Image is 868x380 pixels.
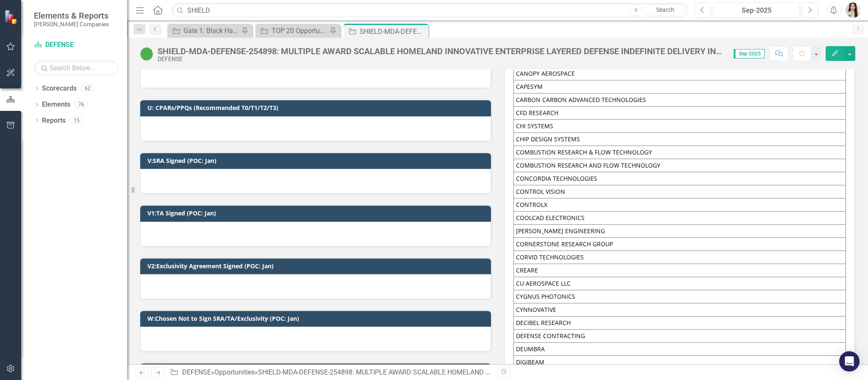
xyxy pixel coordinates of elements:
td: CANOPY AEROSPACE [513,67,846,80]
img: ClearPoint Strategy [4,10,19,25]
td: CHIP DESIGN SYSTEMS [513,132,846,146]
div: Gate 1: Black Hat Schedule Report [183,25,239,36]
h3: V2:Exclusivity Agreement Signed (POC: Jan) [147,263,487,269]
a: Opportunities [214,368,255,376]
a: Scorecards [42,84,77,94]
button: Sep-2025 [713,3,800,18]
span: Elements & Reports [34,11,109,21]
a: Elements [42,100,70,110]
td: CYNNOVATIVE [513,303,846,316]
td: CHI SYSTEMS [513,119,846,132]
h3: W:Chosen Not to Sign SRA/TA/Exclusivity (POC: Jan) [147,315,487,322]
td: COMBUSTION RESEARCH AND FLOW TECHNOLOGY [513,159,846,172]
td: CORNERSTONE RESEARCH GROUP [513,237,846,251]
a: DEFENSE [182,368,211,376]
div: SHIELD-MDA-DEFENSE-254898: MULTIPLE AWARD SCALABLE HOMELAND INNOVATIVE ENTERPRISE LAYERED DEFENSE... [158,47,725,56]
td: CREARE [513,264,846,277]
div: » » [170,368,491,377]
td: CONCORDIA TECHNOLOGIES [513,172,846,185]
td: COMBUSTION RESEARCH & FLOW TECHNOLOGY [513,146,846,159]
small: [PERSON_NAME] Companies [34,21,109,28]
div: Sep-2025 [716,6,797,16]
input: Search ClearPoint... [172,3,688,18]
td: DEFENSE CONTRACTING [513,329,846,342]
td: [PERSON_NAME] ENGINEERING [513,224,846,237]
td: COOLCAD ELECTRONICS [513,211,846,224]
div: 76 [75,101,88,108]
td: CYGNUS PHOTONICS [513,290,846,303]
img: Active [140,47,153,61]
h3: U: CPARs/PPQs (Recommended T0/T1/T2/T3) [147,105,487,111]
div: SHIELD-MDA-DEFENSE-254898: MULTIPLE AWARD SCALABLE HOMELAND INNOVATIVE ENTERPRISE LAYERED DEFENSE... [360,26,426,37]
td: DEUMBRA [513,342,846,355]
td: CONTROLX [513,198,846,211]
div: Open Intercom Messenger [839,351,860,372]
a: Gate 1: Black Hat Schedule Report [169,25,239,36]
td: DIGIBEAM [513,355,846,369]
a: Search [644,4,686,16]
div: 62 [81,85,94,92]
span: Sep-2025 [734,49,765,58]
td: CFD RESEARCH [513,106,846,119]
a: TOP 20 Opportunities ([DATE] Process) [258,25,327,36]
div: SHIELD-MDA-DEFENSE-254898: MULTIPLE AWARD SCALABLE HOMELAND INNOVATIVE ENTERPRISE LAYERED DEFENSE... [258,368,810,376]
div: DEFENSE [158,56,725,62]
td: DECIBEL RESEARCH [513,316,846,329]
img: Janieva Castro [846,3,861,18]
td: CAPESYM [513,80,846,93]
div: 15 [70,117,83,124]
a: DEFENSE [34,40,119,50]
td: CU AEROSPACE LLC [513,277,846,290]
h3: V:SRA Signed (POC: Jan) [147,157,487,164]
h3: V1:TA Signed (POC: Jan) [147,210,487,216]
td: CONTROL VISION [513,185,846,198]
td: CARBON CARBON ADVANCED TECHNOLOGIES [513,93,846,106]
td: CORVID TECHNOLOGIES [513,251,846,264]
a: Reports [42,116,66,126]
input: Search Below... [34,61,119,75]
div: TOP 20 Opportunities ([DATE] Process) [272,25,327,36]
